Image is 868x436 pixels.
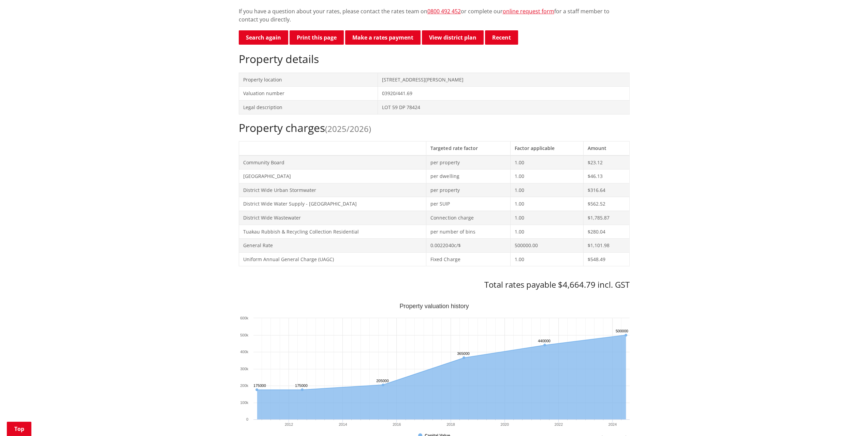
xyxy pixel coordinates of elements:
td: per SUIP [426,197,510,211]
text: 175000 [253,384,266,388]
td: per property [426,155,510,169]
path: Saturday, Jun 30, 12:00, 175,000. Capital Value. [301,388,304,391]
td: General Rate [239,239,426,253]
a: Top [7,422,31,436]
text: 2014 [339,422,347,426]
td: 0.0022040c/$ [426,239,510,253]
path: Wednesday, Oct 27, 11:00, 175,000. Capital Value. [255,388,258,391]
text: 440000 [538,339,550,343]
td: 1.00 [510,183,583,197]
text: 2016 [393,422,401,426]
text: 2012 [284,422,293,426]
a: 0800 492 452 [427,7,461,15]
th: Amount [584,141,629,155]
td: 03920/441.69 [378,87,629,101]
a: Search again [239,30,288,45]
td: 1.00 [510,169,583,183]
span: (2025/2026) [325,123,371,134]
a: View district plan [422,30,484,45]
td: 1.00 [510,155,583,169]
td: per number of bins [426,225,510,239]
path: Tuesday, Jun 30, 12:00, 205,000. Capital Value. [382,384,384,386]
h2: Property details [239,52,630,65]
td: 1.00 [510,252,583,266]
td: Uniform Annual General Charge (UAGC) [239,252,426,266]
td: $23.12 [584,155,629,169]
td: Connection charge [426,211,510,225]
text: 300k [240,367,248,371]
p: If you have a question about your rates, please contact the rates team on or complete our for a s... [239,7,630,24]
td: District Wide Urban Stormwater [239,183,426,197]
text: 365000 [457,351,470,356]
td: $548.49 [584,252,629,266]
a: online request form [503,7,554,15]
td: Community Board [239,155,426,169]
a: Make a rates payment [345,30,421,45]
text: 400k [240,350,248,354]
td: 1.00 [510,197,583,211]
h2: Property charges [239,121,630,134]
td: $562.52 [584,197,629,211]
path: Wednesday, Jun 30, 12:00, 440,000. Capital Value. [543,344,546,346]
td: District Wide Wastewater [239,211,426,225]
text: 0 [246,417,248,421]
button: Recent [485,30,518,45]
td: 1.00 [510,225,583,239]
td: 1.00 [510,211,583,225]
text: 100k [240,401,248,405]
button: Print this page [290,30,344,45]
td: Fixed Charge [426,252,510,266]
td: $1,101.98 [584,239,629,253]
td: LOT 59 DP 78424 [378,100,629,114]
text: 500k [240,333,248,337]
td: [STREET_ADDRESS][PERSON_NAME] [378,73,629,87]
th: Targeted rate factor [426,141,510,155]
td: $316.64 [584,183,629,197]
path: Sunday, Jun 30, 12:00, 500,000. Capital Value. [624,334,627,336]
td: $280.04 [584,225,629,239]
td: Valuation number [239,87,378,101]
td: per property [426,183,510,197]
h3: Total rates payable $4,664.79 incl. GST [239,280,630,290]
td: Property location [239,73,378,87]
text: 205000 [376,379,389,383]
path: Saturday, Jun 30, 12:00, 365,000. Capital Value. [462,356,465,359]
text: 600k [240,316,248,320]
td: per dwelling [426,169,510,183]
text: 200k [240,384,248,388]
td: $46.13 [584,169,629,183]
td: $1,785.87 [584,211,629,225]
text: 2020 [500,422,509,426]
td: Legal description [239,100,378,114]
text: Property valuation history [399,303,469,310]
td: 500000.00 [510,239,583,253]
iframe: Messenger Launcher [837,407,861,432]
text: 500000 [616,329,628,333]
text: 2024 [608,422,616,426]
td: Tuakau Rubbish & Recycling Collection Residential [239,225,426,239]
text: 2022 [554,422,562,426]
td: [GEOGRAPHIC_DATA] [239,169,426,183]
text: 2018 [446,422,455,426]
td: District Wide Water Supply - [GEOGRAPHIC_DATA] [239,197,426,211]
text: 175000 [295,384,308,388]
th: Factor applicable [510,141,583,155]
